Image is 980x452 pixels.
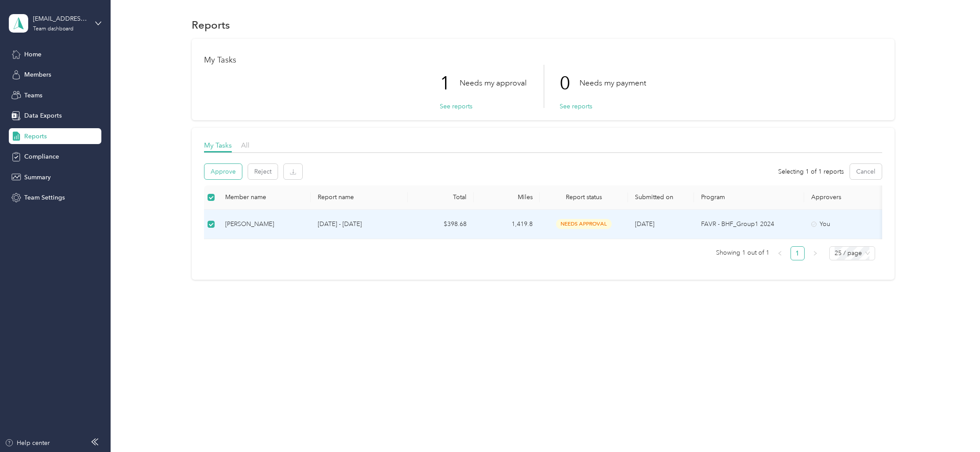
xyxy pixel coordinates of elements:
[835,247,870,260] span: 25 / page
[225,219,304,229] div: [PERSON_NAME]
[701,219,797,229] p: FAVR - BHF_Group1 2024
[33,26,74,32] div: Team dashboard
[24,70,51,79] span: Members
[547,193,621,201] span: Report status
[481,193,533,201] div: Miles
[218,185,311,210] th: Member name
[579,78,646,89] p: Needs my payment
[474,210,540,239] td: 1,419.8
[694,185,804,210] th: Program
[777,251,783,256] span: left
[694,210,804,239] td: FAVR - BHF_Group1 2024
[24,50,41,59] span: Home
[560,102,592,111] button: See reports
[804,185,892,210] th: Approvers
[808,246,822,260] li: Next Page
[440,65,460,102] p: 1
[24,132,47,141] span: Reports
[33,14,88,23] div: [EMAIL_ADDRESS][DOMAIN_NAME]
[440,102,472,111] button: See reports
[5,438,50,448] button: Help center
[635,220,654,228] span: [DATE]
[204,141,232,149] span: My Tasks
[24,91,42,100] span: Teams
[225,193,304,201] div: Member name
[773,246,787,260] li: Previous Page
[829,246,875,260] div: Page Size
[204,56,882,65] h1: My Tasks
[778,167,844,176] span: Selecting 1 of 1 reports
[556,219,612,229] span: needs approval
[241,141,249,149] span: All
[931,403,980,452] iframe: Everlance-gr Chat Button Frame
[850,164,882,179] button: Cancel
[560,65,579,102] p: 0
[311,185,408,210] th: Report name
[248,164,278,179] button: Reject
[791,246,805,260] li: 1
[408,210,474,239] td: $398.68
[773,246,787,260] button: left
[24,152,59,161] span: Compliance
[415,193,467,201] div: Total
[628,185,694,210] th: Submitted on
[808,246,822,260] button: right
[24,193,65,202] span: Team Settings
[460,78,527,89] p: Needs my approval
[24,173,51,182] span: Summary
[813,251,818,256] span: right
[318,219,401,229] p: [DATE] - [DATE]
[716,246,769,259] span: Showing 1 out of 1
[204,164,242,179] button: Approve
[791,247,804,260] a: 1
[24,111,62,120] span: Data Exports
[192,20,230,30] h1: Reports
[811,219,885,229] div: You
